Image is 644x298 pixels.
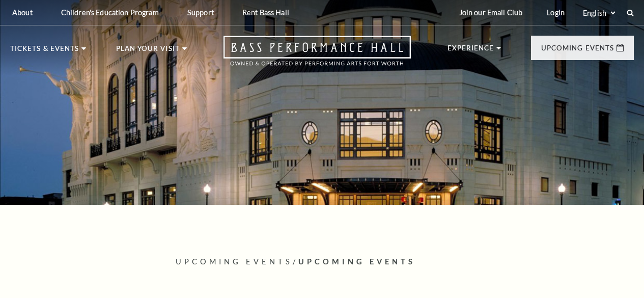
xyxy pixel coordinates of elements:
[176,257,293,266] span: Upcoming Events
[298,257,415,266] span: Upcoming Events
[187,8,214,17] p: Support
[12,8,33,17] p: About
[581,8,617,18] select: Select:
[61,8,159,17] p: Children's Education Program
[541,45,614,57] p: Upcoming Events
[116,45,180,58] p: Plan Your Visit
[242,8,289,17] p: Rent Bass Hall
[176,256,634,268] p: /
[447,45,494,57] p: Experience
[10,45,79,58] p: Tickets & Events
